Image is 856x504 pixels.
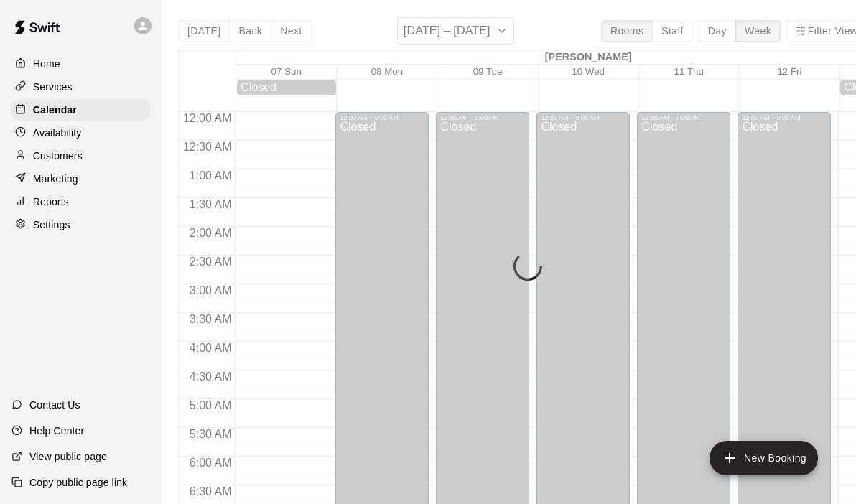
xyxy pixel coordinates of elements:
span: 1:30 AM [186,198,236,210]
span: 6:00 AM [186,457,236,469]
a: Calendar [11,99,150,121]
a: Customers [11,145,150,167]
span: 1:00 AM [186,169,236,182]
p: Customers [33,149,83,163]
a: Home [11,53,150,75]
span: 4:30 AM [186,370,236,383]
div: 12:00 AM – 9:00 AM [541,114,625,121]
span: 12:00 AM [180,112,236,124]
span: 5:30 AM [186,428,236,440]
a: Availability [11,122,150,144]
a: Reports [11,191,150,213]
span: 6:30 AM [186,485,236,498]
p: Marketing [33,172,78,186]
span: 2:30 AM [186,256,236,268]
p: Help Center [29,424,84,438]
p: Reports [33,195,69,209]
button: 08 Mon [371,66,403,77]
p: Calendar [33,103,77,117]
span: 3:00 AM [186,284,236,297]
span: 4:00 AM [186,342,236,354]
a: Services [11,76,150,98]
span: 5:00 AM [186,399,236,411]
span: 2:00 AM [186,227,236,239]
button: 11 Thu [674,66,704,77]
p: Availability [33,126,82,140]
span: 3:30 AM [186,313,236,325]
p: View public page [29,449,107,464]
p: Settings [33,218,70,232]
div: Closed [241,81,332,94]
p: Contact Us [29,398,80,412]
button: 07 Sun [271,66,302,77]
div: 12:00 AM – 9:00 AM [440,114,525,121]
button: 12 Fri [777,66,801,77]
button: add [710,441,818,475]
span: 12:30 AM [180,141,236,153]
button: 09 Tue [473,66,503,77]
p: Copy public page link [29,475,127,490]
p: Services [33,80,73,94]
a: Settings [11,214,150,235]
div: 12:00 AM – 9:00 AM [742,114,827,121]
button: 10 Wed [572,66,605,77]
a: Marketing [11,168,150,190]
div: 12:00 AM – 9:00 AM [340,114,424,121]
div: 12:00 AM – 9:00 AM [641,114,726,121]
p: Home [33,57,60,71]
